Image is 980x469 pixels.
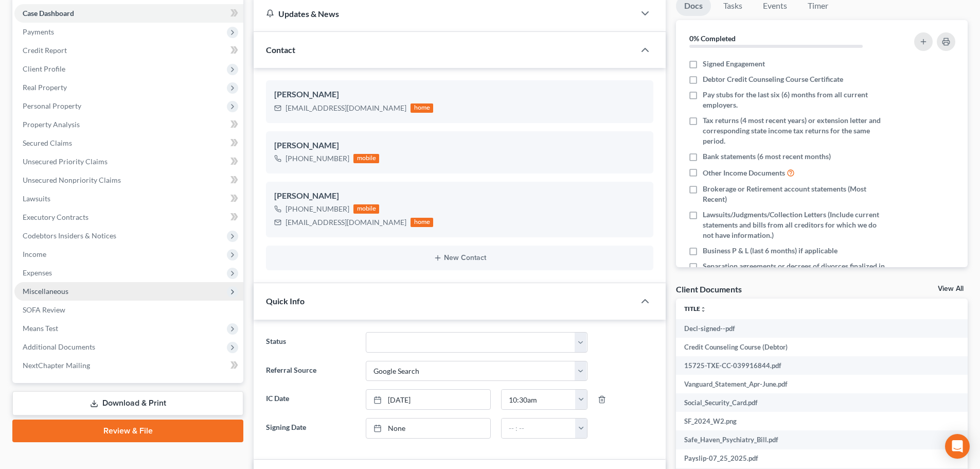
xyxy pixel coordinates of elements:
[689,34,736,43] strong: 0% Completed
[23,176,121,184] span: Unsecured Nonpriority Claims
[14,115,243,134] a: Property Analysis
[261,418,360,439] label: Signing Date
[14,171,243,189] a: Unsecured Nonpriority Claims
[23,101,81,110] span: Personal Property
[703,261,886,282] span: Separation agreements or decrees of divorces finalized in the past 2 years
[684,305,706,312] a: Titleunfold_more
[14,208,243,227] a: Executory Contracts
[261,389,360,410] label: IC Date
[261,332,360,353] label: Status
[23,213,88,221] span: Executory Contracts
[286,153,349,164] div: [PHONE_NUMBER]
[23,250,46,258] span: Income
[23,157,108,166] span: Unsecured Priority Claims
[266,296,305,306] span: Quick Info
[502,390,576,409] input: -- : --
[286,217,406,228] div: [EMAIL_ADDRESS][DOMAIN_NAME]
[14,152,243,171] a: Unsecured Priority Claims
[366,390,490,409] a: [DATE]
[23,64,65,73] span: Client Profile
[703,184,886,204] span: Brokerage or Retirement account statements (Most Recent)
[700,306,706,312] i: unfold_more
[703,115,886,146] span: Tax returns (4 most recent years) or extension letter and corresponding state income tax returns ...
[261,361,360,381] label: Referral Source
[286,204,349,214] div: [PHONE_NUMBER]
[703,59,765,69] span: Signed Engagement
[14,189,243,208] a: Lawsuits
[502,419,576,438] input: -- : --
[12,391,243,415] a: Download & Print
[23,46,67,55] span: Credit Report
[23,342,95,351] span: Additional Documents
[12,420,243,442] a: Review & File
[945,434,970,459] div: Open Intercom Messenger
[353,204,379,214] div: mobile
[23,9,74,18] span: Case Dashboard
[23,231,116,240] span: Codebtors Insiders & Notices
[274,254,645,262] button: New Contact
[411,103,433,113] div: home
[676,284,742,294] div: Client Documents
[274,190,645,202] div: [PERSON_NAME]
[703,151,831,162] span: Bank statements (6 most recent months)
[703,246,838,256] span: Business P & L (last 6 months) if applicable
[23,138,72,147] span: Secured Claims
[23,268,52,277] span: Expenses
[23,120,80,129] span: Property Analysis
[14,41,243,60] a: Credit Report
[411,218,433,227] div: home
[14,134,243,152] a: Secured Claims
[266,8,622,19] div: Updates & News
[23,305,65,314] span: SOFA Review
[23,287,68,296] span: Miscellaneous
[938,285,964,292] a: View All
[703,74,843,84] span: Debtor Credit Counseling Course Certificate
[23,194,50,203] span: Lawsuits
[703,168,785,178] span: Other Income Documents
[23,83,67,92] span: Real Property
[703,90,886,110] span: Pay stubs for the last six (6) months from all current employers.
[274,89,645,101] div: [PERSON_NAME]
[14,356,243,375] a: NextChapter Mailing
[274,140,645,152] div: [PERSON_NAME]
[23,361,90,370] span: NextChapter Mailing
[14,4,243,23] a: Case Dashboard
[23,27,54,36] span: Payments
[23,324,58,333] span: Means Test
[14,301,243,319] a: SOFA Review
[266,45,295,55] span: Contact
[366,419,490,438] a: None
[286,103,406,113] div: [EMAIL_ADDRESS][DOMAIN_NAME]
[353,154,379,163] div: mobile
[703,210,886,240] span: Lawsuits/Judgments/Collection Letters (Include current statements and bills from all creditors fo...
